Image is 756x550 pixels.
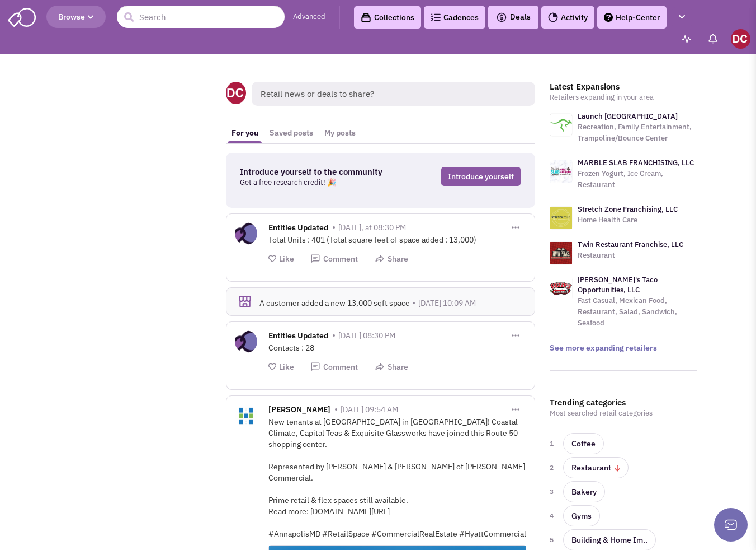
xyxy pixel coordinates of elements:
img: SmartAdmin [8,6,36,27]
a: Coffee [563,433,604,454]
p: Frozen Yogurt, Ice Cream, Restaurant [578,168,697,190]
a: MARBLE SLAB FRANCHISING, LLC [578,158,694,167]
a: [PERSON_NAME]'s Taco Opportunities, LLC [578,275,658,295]
div: A customer added a new 13,000 sqft space [259,298,522,308]
img: logo [550,242,572,264]
img: Cadences_logo.png [431,13,441,21]
span: Like [279,362,294,372]
span: 4 [550,510,556,521]
span: [DATE] 09:54 AM [341,404,398,414]
a: Activity [541,6,594,29]
span: 1 [550,438,556,449]
button: Comment [310,254,358,264]
a: Bakery [563,481,605,502]
span: Like [279,254,294,264]
img: David Conn [731,29,750,49]
img: help.png [604,13,613,22]
p: Home Health Care [578,215,678,226]
p: Most searched retail categories [550,408,697,419]
span: Deals [496,12,531,22]
span: Entities Updated [268,330,328,343]
img: Activity.png [548,12,558,22]
a: Help-Center [597,6,667,29]
a: Cadences [424,6,485,29]
input: Search [117,6,285,28]
div: New tenants at [GEOGRAPHIC_DATA] in [GEOGRAPHIC_DATA]! Coastal Climate, Capital Teas & Exquisite ... [268,416,526,539]
span: Retail news or deals to share? [252,82,535,106]
a: Gyms [563,505,600,526]
img: icon-deals.svg [496,11,507,24]
a: Saved posts [264,123,319,143]
a: See more expanding retailers [550,343,657,353]
img: logo [550,207,572,229]
a: Twin Restaurant Franchise, LLC [578,240,683,249]
span: [DATE] 10:09 AM [418,298,476,308]
a: For you [226,123,264,143]
img: logo [550,160,572,183]
a: Launch [GEOGRAPHIC_DATA] [578,111,678,121]
a: Restaurant [563,457,629,478]
button: Browse [46,6,106,28]
span: [PERSON_NAME] [268,404,330,417]
span: Browse [58,12,94,22]
a: Advanced [293,12,325,22]
button: Like [268,362,294,372]
a: Introduce yourself [441,167,521,186]
p: Recreation, Family Entertainment, Trampoline/Bounce Center [578,122,697,144]
button: Share [375,362,408,372]
div: Total Units : 401 (Total square feet of space added : 13,000) [268,234,526,245]
h3: Trending categories [550,398,697,408]
a: My posts [319,123,361,143]
span: 5 [550,534,556,546]
p: Restaurant [578,250,683,261]
button: Comment [310,362,358,372]
span: 2 [550,462,556,473]
span: [DATE], at 08:30 PM [338,222,406,232]
p: Get a free research credit! 🎉 [240,177,398,188]
h3: Introduce yourself to the community [240,167,398,177]
img: logo [550,277,572,300]
button: Deals [493,10,534,25]
a: Stretch Zone Franchising, LLC [578,204,678,214]
img: icon-collection-lavender-black.svg [361,12,371,23]
button: Share [375,254,408,264]
a: Collections [354,6,421,29]
h3: Latest Expansions [550,82,697,92]
img: logo [550,114,572,136]
span: [DATE] 08:30 PM [338,330,395,341]
span: Entities Updated [268,222,328,235]
span: 3 [550,486,556,497]
button: Like [268,254,294,264]
div: Contacts : 28 [268,342,526,353]
p: Fast Casual, Mexican Food, Restaurant, Salad, Sandwich, Seafood [578,295,697,329]
p: Retailers expanding in your area [550,92,697,103]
